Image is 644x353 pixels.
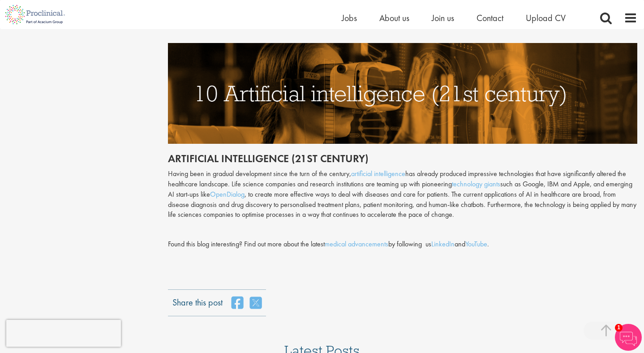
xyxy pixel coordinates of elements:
a: artificial intelligence [351,169,405,178]
img: Artificial Intelligence (21st century) [168,43,638,144]
a: share on twitter [250,296,262,310]
a: LinkedIn [431,239,455,249]
a: About us [379,12,409,24]
a: share on facebook [232,296,243,310]
a: Join us [432,12,454,24]
div: Found this blog interesting? Find out more about the latest by following us and . [168,239,638,250]
a: OpenDialog [210,189,245,199]
a: Contact [477,12,503,24]
a: Upload CV [526,12,566,24]
span: 1 [615,324,623,331]
a: medical advancements [325,239,388,249]
a: YouTube [465,239,487,249]
a: technology giants [452,179,500,189]
img: Chatbot [615,324,642,351]
label: Share this post [172,296,223,302]
h2: Artificial intelligence (21st century) [168,153,638,164]
a: Jobs [342,12,357,24]
iframe: reCAPTCHA [6,320,121,347]
p: Having been in gradual development since the turn of the century, has already produced impressive... [168,169,638,220]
